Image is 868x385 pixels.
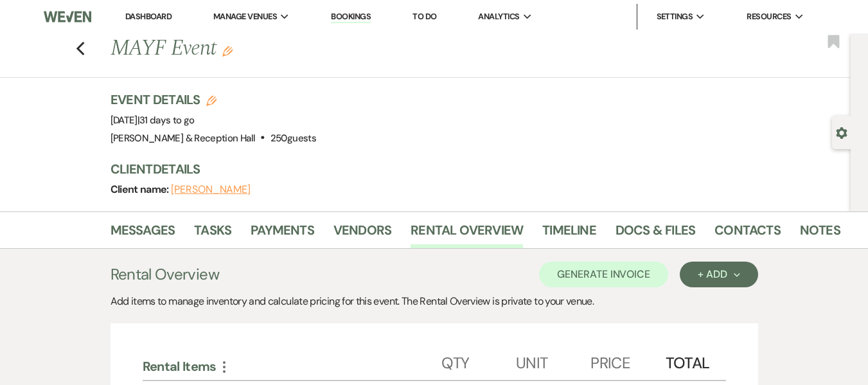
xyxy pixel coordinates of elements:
[542,220,596,248] a: Timeline
[747,10,791,23] span: Resources
[111,91,316,109] h3: Event Details
[125,11,172,22] a: Dashboard
[139,114,195,127] span: 31 days to go
[478,10,519,23] span: Analytics
[111,160,830,178] h3: Client Details
[539,262,668,287] button: Generate Invoice
[616,220,695,248] a: Docs & Files
[111,132,256,145] span: [PERSON_NAME] & Reception Hall
[111,183,172,196] span: Client name:
[213,10,277,23] span: Manage Venues
[333,220,391,248] a: Vendors
[698,269,740,280] div: + Add
[222,45,233,57] button: Edit
[516,341,590,380] div: Unit
[680,262,757,287] button: + Add
[270,132,316,145] span: 250 guests
[331,11,371,23] a: Bookings
[171,184,251,195] button: [PERSON_NAME]
[657,10,693,23] span: Settings
[836,126,847,138] button: Open lead details
[111,220,175,248] a: Messages
[111,33,686,64] h1: MAYF Event
[111,263,219,286] h3: Rental Overview
[251,220,314,248] a: Payments
[44,3,92,30] img: Weven Logo
[111,114,195,127] span: [DATE]
[714,220,781,248] a: Contacts
[441,341,516,380] div: Qty
[590,341,665,380] div: Price
[411,220,523,248] a: Rental Overview
[194,220,231,248] a: Tasks
[412,11,436,22] a: To Do
[800,220,840,248] a: Notes
[666,341,711,380] div: Total
[143,358,441,375] div: Rental Items
[111,294,758,309] div: Add items to manage inventory and calculate pricing for this event. The Rental Overview is privat...
[137,114,195,127] span: |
